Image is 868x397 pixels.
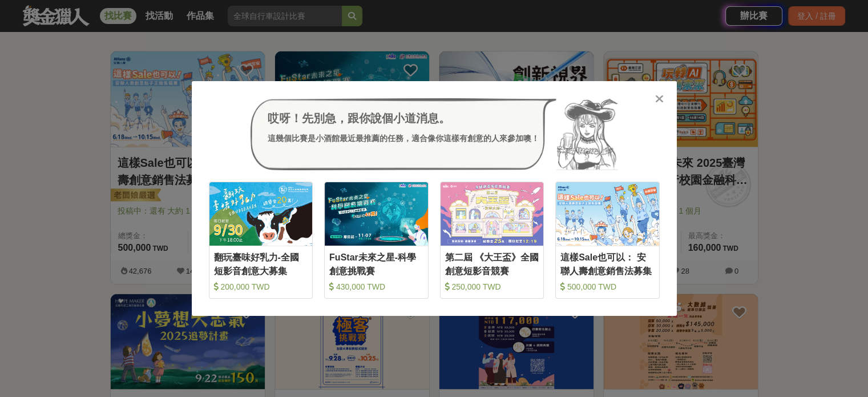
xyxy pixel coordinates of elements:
[556,98,618,170] img: Avatar
[268,110,539,127] div: 哎呀！先別急，跟你說個小道消息。
[214,281,308,292] div: 200,000 TWD
[440,182,544,299] a: Cover Image第二屆 《大王盃》全國創意短影音競賽 250,000 TWD
[555,182,660,299] a: Cover Image這樣Sale也可以： 安聯人壽創意銷售法募集 500,000 TWD
[441,182,544,246] img: Cover Image
[445,281,539,292] div: 250,000 TWD
[445,251,539,276] div: 第二屆 《大王盃》全國創意短影音競賽
[268,133,539,145] div: 這幾個比賽是小酒館最近最推薦的任務，適合像你這樣有創意的人來參加噢！
[556,182,659,246] img: Cover Image
[209,182,313,246] img: Cover Image
[209,182,313,299] a: Cover Image翻玩臺味好乳力-全國短影音創意大募集 200,000 TWD
[329,281,423,292] div: 430,000 TWD
[325,182,428,246] img: Cover Image
[560,281,655,292] div: 500,000 TWD
[324,182,429,299] a: Cover ImageFuStar未來之星-科學創意挑戰賽 430,000 TWD
[329,251,423,276] div: FuStar未來之星-科學創意挑戰賽
[560,251,655,276] div: 這樣Sale也可以： 安聯人壽創意銷售法募集
[214,251,308,276] div: 翻玩臺味好乳力-全國短影音創意大募集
